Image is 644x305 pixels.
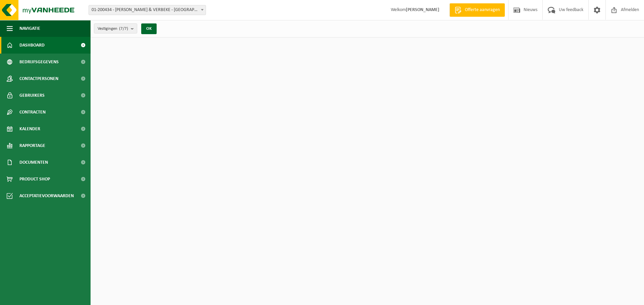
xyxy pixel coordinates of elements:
[94,23,137,33] button: Vestigingen(7/7)
[19,37,45,54] span: Dashboard
[19,104,46,121] span: Contracten
[19,171,50,187] span: Product Shop
[19,121,40,137] span: Kalender
[19,137,45,154] span: Rapportage
[19,70,58,87] span: Contactpersonen
[19,154,48,171] span: Documenten
[141,23,157,34] button: OK
[89,5,206,15] span: 01-200434 - VULSTEKE & VERBEKE - POPERINGE
[463,7,501,13] span: Offerte aanvragen
[119,26,128,31] count: (7/7)
[19,87,45,104] span: Gebruikers
[19,20,40,37] span: Navigatie
[19,54,59,70] span: Bedrijfsgegevens
[19,187,74,204] span: Acceptatievoorwaarden
[449,3,505,17] a: Offerte aanvragen
[98,24,128,34] span: Vestigingen
[89,5,206,15] span: 01-200434 - VULSTEKE & VERBEKE - POPERINGE
[406,7,439,12] strong: [PERSON_NAME]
